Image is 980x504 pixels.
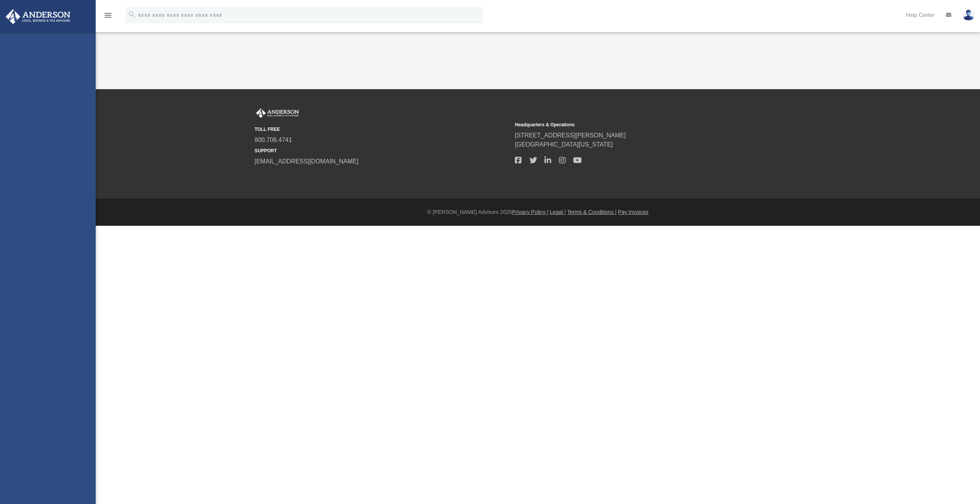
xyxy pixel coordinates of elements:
a: Terms & Conditions | [567,209,617,215]
a: [EMAIL_ADDRESS][DOMAIN_NAME] [255,158,358,165]
small: Headquarters & Operations [515,121,770,128]
img: Anderson Advisors Platinum Portal [255,108,301,118]
img: Anderson Advisors Platinum Portal [3,9,73,24]
a: [GEOGRAPHIC_DATA][US_STATE] [515,141,613,148]
a: menu [103,15,113,20]
a: 800.706.4741 [255,137,292,143]
a: [STREET_ADDRESS][PERSON_NAME] [515,132,626,139]
a: Privacy Policy | [512,209,549,215]
a: Pay Invoices [618,209,648,215]
img: User Pic [963,10,974,21]
small: SUPPORT [255,147,510,154]
i: search [128,10,136,19]
a: Legal | [550,209,566,215]
div: © [PERSON_NAME] Advisors 2025 [96,208,980,216]
small: TOLL FREE [255,126,510,133]
i: menu [103,11,113,20]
